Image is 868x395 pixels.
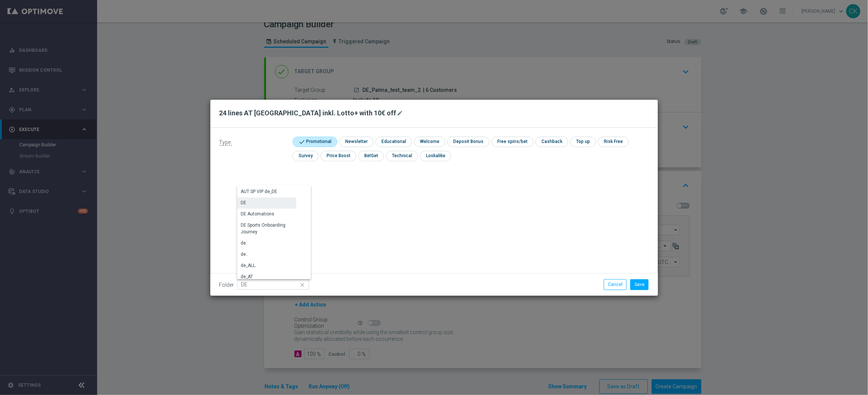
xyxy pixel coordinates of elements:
[237,260,296,271] div: Press SPACE to select this row.
[241,188,278,195] div: AUT SP VIP de_DE
[397,110,403,116] i: mode_edit
[237,249,296,260] div: Press SPACE to select this row.
[237,209,296,220] div: Press SPACE to select this row.
[241,251,248,258] div: de..
[241,222,293,235] div: DE Sports Onboarding Journey
[219,282,234,288] label: Folder
[630,279,649,290] button: Save
[241,262,257,269] div: de_ALL.
[241,199,247,206] div: DE
[237,238,296,249] div: Press SPACE to select this row.
[396,109,406,118] button: mode_edit
[237,197,296,209] div: Press SPACE to select this row.
[219,139,232,146] span: Type:
[299,280,307,290] i: close
[237,186,296,197] div: Press SPACE to select this row.
[241,273,253,280] div: de_AT
[237,279,309,290] input: Quick find
[604,279,627,290] button: Cancel
[219,109,396,118] h2: 24 lines AT [GEOGRAPHIC_DATA] inkl. Lotto+ with 10€ off
[241,211,275,217] div: DE Automations
[237,271,296,283] div: Press SPACE to select this row.
[237,220,296,238] div: Press SPACE to select this row.
[241,240,247,246] div: de.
